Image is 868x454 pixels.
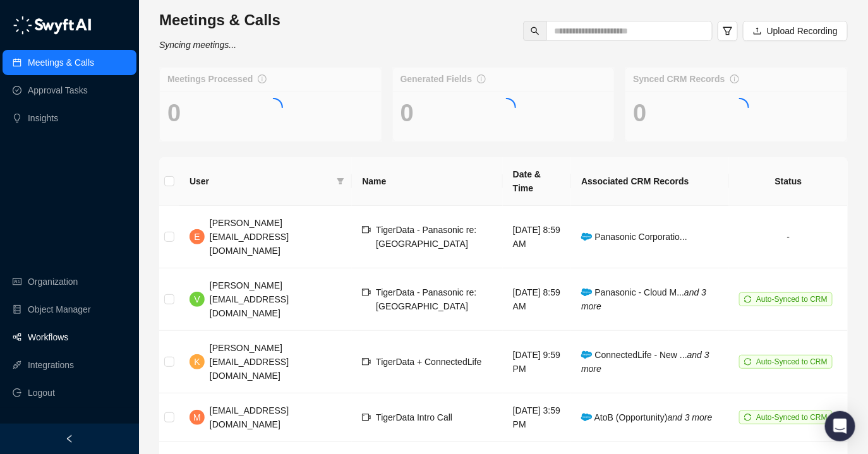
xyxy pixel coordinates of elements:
[13,16,92,35] img: logo-05li4sbe.png
[729,157,848,206] th: Status
[668,412,713,422] i: and 3 more
[28,352,74,378] a: Integrations
[194,355,200,369] span: K
[723,26,733,36] span: filter
[210,218,289,256] span: [PERSON_NAME][EMAIL_ADDRESS][DOMAIN_NAME]
[28,78,88,103] a: Approval Tasks
[503,268,571,331] td: [DATE] 8:59 AM
[352,157,503,206] th: Name
[260,95,287,121] span: loading
[362,413,371,422] span: video-camera
[581,350,709,374] span: ConnectedLife - New ...
[13,388,21,397] span: logout
[756,357,828,366] span: Auto-Synced to CRM
[210,280,289,318] span: [PERSON_NAME][EMAIL_ADDRESS][DOMAIN_NAME]
[376,225,476,249] span: TigerData - Panasonic re: [GEOGRAPHIC_DATA]
[210,343,289,381] span: [PERSON_NAME][EMAIL_ADDRESS][DOMAIN_NAME]
[744,358,752,366] span: sync
[729,206,848,268] td: -
[376,412,452,422] span: TigerData Intro Call
[581,412,712,422] span: AtoB (Opportunity)
[753,27,762,35] span: upload
[744,296,752,303] span: sync
[334,172,347,191] span: filter
[744,414,752,421] span: sync
[503,206,571,268] td: [DATE] 8:59 AM
[362,225,371,234] span: video-camera
[28,50,94,75] a: Meetings & Calls
[193,410,201,424] span: M
[376,357,481,367] span: TigerData + ConnectedLife
[210,405,289,429] span: [EMAIL_ADDRESS][DOMAIN_NAME]
[825,411,855,441] div: Open Intercom Messenger
[28,269,78,294] a: Organization
[531,27,539,35] span: search
[493,95,520,121] span: loading
[190,174,332,188] span: User
[28,105,58,131] a: Insights
[28,325,68,350] a: Workflows
[337,177,344,185] span: filter
[581,350,709,374] i: and 3 more
[503,393,571,442] td: [DATE] 3:59 PM
[362,357,371,366] span: video-camera
[581,287,706,311] span: Panasonic - Cloud M...
[756,413,828,422] span: Auto-Synced to CRM
[159,40,236,50] i: Syncing meetings...
[756,295,828,304] span: Auto-Synced to CRM
[28,380,55,405] span: Logout
[28,297,91,322] a: Object Manager
[376,287,476,311] span: TigerData - Panasonic re: [GEOGRAPHIC_DATA]
[194,292,200,306] span: V
[767,24,838,38] span: Upload Recording
[581,287,706,311] i: and 3 more
[503,331,571,393] td: [DATE] 9:59 PM
[65,434,74,443] span: left
[743,21,848,41] button: Upload Recording
[503,157,571,206] th: Date & Time
[581,232,687,242] span: Panasonic Corporatio...
[571,157,729,206] th: Associated CRM Records
[362,288,371,297] span: video-camera
[159,10,280,30] h3: Meetings & Calls
[726,95,753,121] span: loading
[194,230,200,244] span: E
